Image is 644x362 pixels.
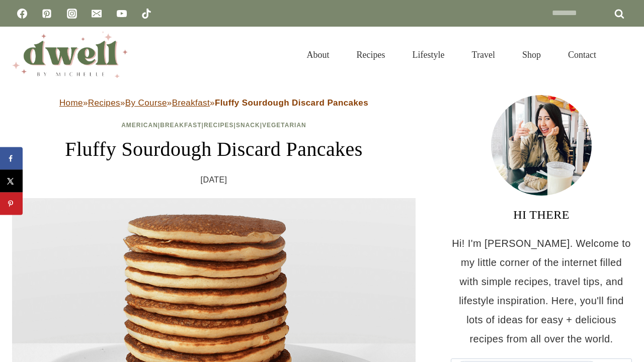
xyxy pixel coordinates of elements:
[12,134,416,164] h1: Fluffy Sourdough Discard Pancakes
[112,4,132,24] a: YouTube
[62,4,82,24] a: Instagram
[12,4,32,24] a: Facebook
[160,122,201,129] a: Breakfast
[121,122,158,129] a: American
[172,98,210,108] a: Breakfast
[399,37,458,72] a: Lifestyle
[451,234,632,348] p: Hi! I'm [PERSON_NAME]. Welcome to my little corner of the internet filled with simple recipes, tr...
[87,4,107,24] a: Email
[262,122,306,129] a: Vegetarian
[59,98,83,108] a: Home
[88,98,120,108] a: Recipes
[125,98,167,108] a: By Course
[12,32,128,78] img: DWELL by michelle
[451,206,632,224] h3: HI THERE
[554,37,610,72] a: Contact
[215,98,368,108] strong: Fluffy Sourdough Discard Pancakes
[293,37,610,72] nav: Primary Navigation
[509,37,554,72] a: Shop
[37,4,57,24] a: Pinterest
[293,37,343,72] a: About
[458,37,509,72] a: Travel
[59,98,368,108] span: » » » »
[136,4,156,24] a: TikTok
[615,46,632,63] button: View Search Form
[204,122,234,129] a: Recipes
[343,37,399,72] a: Recipes
[121,122,306,129] span: | | | |
[236,122,260,129] a: Snack
[201,172,227,188] time: [DATE]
